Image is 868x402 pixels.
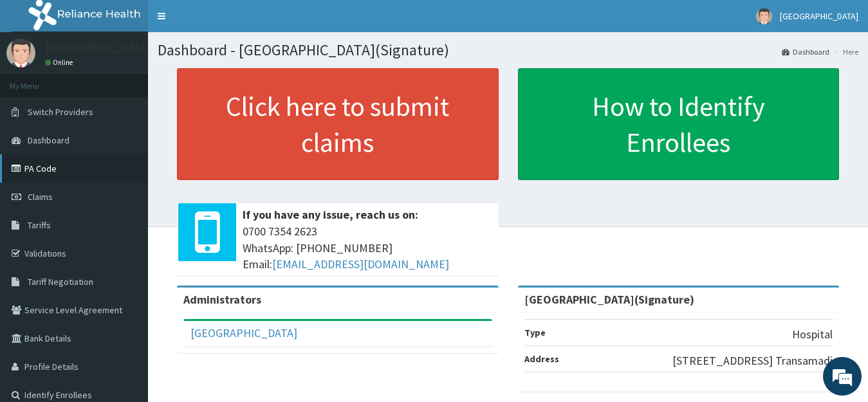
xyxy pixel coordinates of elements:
img: User Image [756,8,772,24]
b: Type [524,327,546,338]
span: We're online! [75,120,178,250]
span: Dashboard [28,134,69,146]
img: d_794563401_company_1708531726252_794563401 [24,64,52,96]
p: [GEOGRAPHIC_DATA] [45,42,151,53]
span: 0700 7354 2623 WhatsApp: [PHONE_NUMBER] Email: [243,223,492,273]
span: Tariffs [28,219,51,231]
span: [GEOGRAPHIC_DATA] [780,10,858,22]
div: Minimize live chat window [211,6,242,37]
a: [EMAIL_ADDRESS][DOMAIN_NAME] [272,257,449,271]
b: If you have any issue, reach us on: [243,207,418,222]
p: [STREET_ADDRESS] Transamadi [672,352,833,369]
a: Dashboard [782,46,829,57]
span: Switch Providers [28,106,93,118]
p: Hospital [792,326,833,343]
a: [GEOGRAPHIC_DATA] [190,325,297,340]
span: Claims [28,191,53,203]
strong: [GEOGRAPHIC_DATA](Signature) [524,292,694,307]
img: User Image [6,39,35,68]
b: Administrators [183,292,261,307]
li: Here [831,46,858,57]
div: Chat with us now [67,72,216,89]
h1: Dashboard - [GEOGRAPHIC_DATA](Signature) [158,42,858,59]
a: How to Identify Enrollees [518,68,840,180]
a: Click here to submit claims [177,68,499,180]
span: Tariff Negotiation [28,276,93,288]
a: Online [45,58,76,67]
b: Address [524,353,559,365]
textarea: Type your message and hit 'Enter' [6,266,245,311]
